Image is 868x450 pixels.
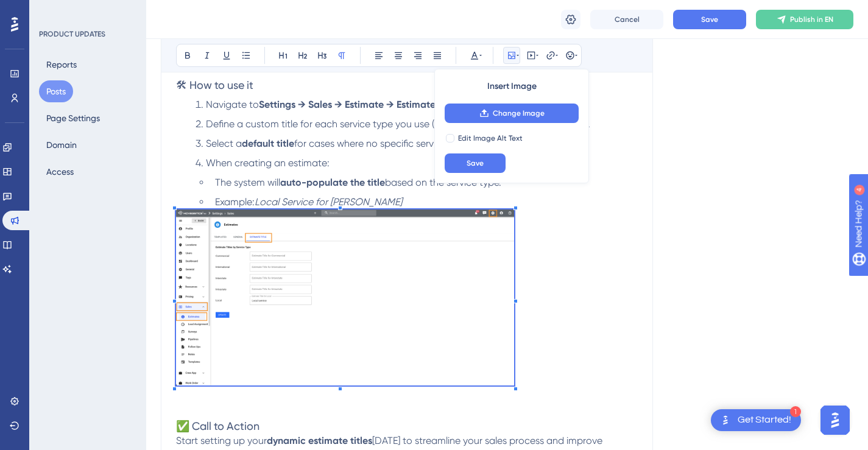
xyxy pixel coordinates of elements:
[39,54,84,76] button: Reports
[176,79,253,91] span: 🛠 How to use it
[39,80,73,102] button: Posts
[39,29,105,39] div: PRODUCT UPDATES
[445,153,506,173] button: Save
[790,15,833,24] span: Publish in EN
[467,158,484,168] span: Save
[267,435,372,446] strong: dynamic estimate titles
[176,435,267,446] span: Start setting up your
[756,10,853,29] button: Publish in EN
[458,133,523,143] span: Edit Image Alt Text
[701,15,718,24] span: Save
[29,3,76,18] span: Need Help?
[385,177,501,188] span: based on the service type.
[790,406,801,417] div: 1
[206,138,242,149] span: Select a
[242,138,294,149] strong: default title
[738,413,791,427] div: Get Started!
[206,118,590,130] span: Define a custom title for each service type you use (e.g., Local, Interstate, Commercial).
[215,196,255,208] span: Example:
[711,409,801,431] div: Open Get Started! checklist, remaining modules: 1
[206,157,330,169] span: When creating an estimate:
[206,99,259,110] span: Navigate to
[85,6,88,16] div: 4
[445,104,579,123] button: Change Image
[39,107,107,129] button: Page Settings
[493,108,545,118] span: Change Image
[39,134,84,156] button: Domain
[259,99,457,110] strong: Settings → Sales → Estimate → Estimate Title
[718,413,733,427] img: launcher-image-alternative-text
[255,196,402,208] em: Local Service for [PERSON_NAME]
[294,138,535,149] span: for cases where no specific service type title is defined.
[215,177,280,188] span: The system will
[39,161,81,183] button: Access
[673,10,746,29] button: Save
[280,177,385,188] strong: auto-populate the title
[487,79,537,94] span: Insert Image
[590,10,663,29] button: Cancel
[615,15,640,24] span: Cancel
[817,402,853,438] iframe: UserGuiding AI Assistant Launcher
[176,420,259,432] span: ✅ Call to Action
